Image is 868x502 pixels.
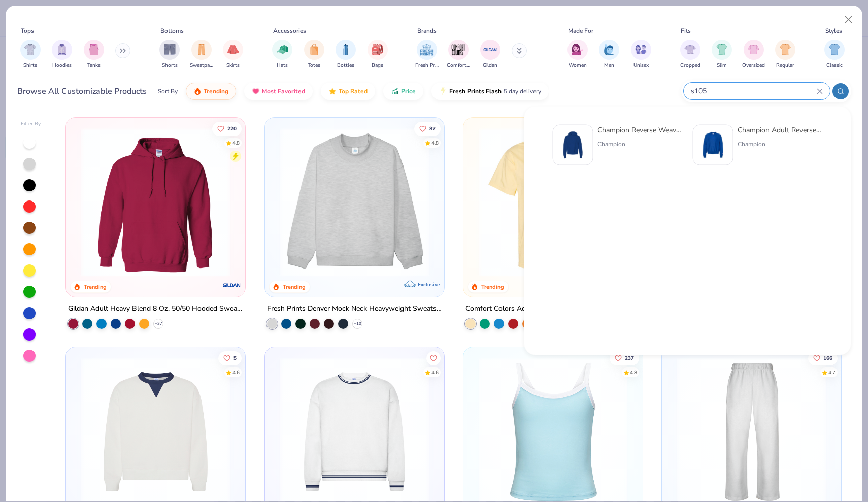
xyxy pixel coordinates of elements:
button: filter button [480,40,500,70]
div: Fits [681,26,691,36]
button: filter button [447,40,470,70]
span: Women [569,62,587,70]
div: filter for Totes [304,40,324,70]
img: Bottles Image [340,44,351,55]
span: Trending [204,87,228,95]
button: Close [839,10,858,29]
img: Shorts Image [164,44,176,55]
button: filter button [20,40,41,70]
img: Skirts Image [227,44,239,55]
button: filter button [680,40,700,70]
div: filter for Regular [775,40,795,70]
span: Totes [308,62,320,70]
div: 4.7 [828,369,836,377]
button: filter button [368,40,388,70]
img: Sweatpants Image [196,44,207,55]
img: trending.gif [193,87,202,95]
button: filter button [336,40,356,70]
img: Women Image [572,44,583,55]
button: filter button [599,40,619,70]
div: Champion [597,140,683,149]
img: Comfort Colors Image [451,42,466,57]
div: Fresh Prints Denver Mock Neck Heavyweight Sweatshirt [267,303,442,315]
div: filter for Oversized [742,40,765,70]
span: Skirts [226,62,240,70]
div: filter for Hats [272,40,292,70]
span: 166 [823,356,832,361]
div: filter for Skirts [223,40,243,70]
span: 87 [429,126,435,131]
img: Classic Image [829,44,841,55]
img: Bags Image [372,44,383,55]
span: Hoodies [52,62,72,70]
img: a90f7c54-8796-4cb2-9d6e-4e9644cfe0fe [434,128,593,277]
img: Hats Image [277,44,288,55]
button: filter button [52,40,72,70]
button: filter button [223,40,243,70]
img: 01756b78-01f6-4cc6-8d8a-3c30c1a0c8ac [76,128,235,277]
img: most_fav.gif [252,87,260,95]
img: Shirts Image [24,44,36,55]
button: Like [426,351,440,365]
button: Trending [186,83,236,100]
span: Exclusive [418,281,440,288]
span: + 37 [155,321,162,327]
img: Hoodies Image [56,44,68,55]
div: filter for Women [567,40,588,70]
button: filter button [567,40,588,70]
img: Tanks Image [88,44,99,55]
span: Gildan [483,62,497,70]
button: Like [808,351,838,365]
span: 5 day delivery [504,86,541,97]
div: 4.8 [630,369,637,377]
div: filter for Sweatpants [190,40,213,70]
span: Slim [717,62,727,70]
button: Like [212,121,242,136]
img: Fresh Prints Image [419,42,435,57]
input: Try "T-Shirt" [690,85,817,97]
button: filter button [190,40,213,70]
img: Regular Image [780,44,791,55]
span: Fresh Prints Flash [449,87,502,95]
span: Shorts [162,62,178,70]
button: filter button [84,40,104,70]
div: filter for Classic [824,40,845,70]
span: Shirts [23,62,37,70]
div: Tops [21,26,34,36]
div: Styles [825,26,842,36]
span: 237 [625,356,634,361]
button: Fresh Prints Flash5 day delivery [431,83,549,100]
div: filter for Hoodies [52,40,72,70]
span: Tanks [87,62,101,70]
div: 4.8 [431,139,438,147]
div: Champion Reverse Weave Hooded Pullover Sweatshirt [597,125,683,136]
span: Price [401,87,416,95]
div: filter for Unisex [631,40,651,70]
div: Sort By [158,87,178,96]
img: Men Image [604,44,615,55]
img: Gildan Image [483,42,498,57]
div: 4.8 [232,139,240,147]
button: filter button [631,40,651,70]
div: Accessories [273,26,306,36]
span: Men [604,62,614,70]
button: filter button [272,40,292,70]
span: Oversized [742,62,765,70]
img: Gildan logo [222,275,243,295]
button: filter button [712,40,732,70]
div: 4.6 [431,369,438,377]
div: filter for Gildan [480,40,500,70]
span: Fresh Prints [415,62,439,70]
span: Hats [277,62,288,70]
img: 897f25ce-8b80-4ba5-a871-9d97e92de06e [697,129,729,161]
div: filter for Shorts [159,40,180,70]
div: Browse All Customizable Products [17,85,147,97]
span: + 10 [353,321,361,327]
div: Made For [568,26,593,36]
img: 029b8af0-80e6-406f-9fdc-fdf898547912 [474,128,632,277]
span: Top Rated [339,87,368,95]
div: Champion [738,140,823,149]
span: Cropped [680,62,700,70]
span: Unisex [633,62,649,70]
button: Like [218,351,242,365]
